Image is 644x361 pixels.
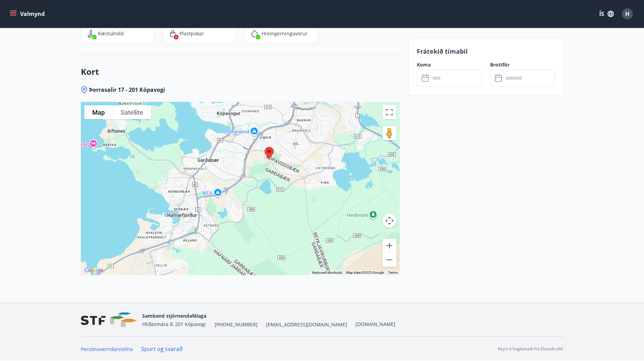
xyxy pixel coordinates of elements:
label: Brottför [490,61,555,68]
button: H [619,6,636,22]
button: Keyboard shortcuts [312,270,342,275]
a: [DOMAIN_NAME] [355,321,395,327]
p: Ræstiáhöld [98,30,124,37]
button: Zoom out [383,253,396,267]
button: ÍS [595,8,618,20]
span: Þorrasalir 17 - 201 Kópavogi [89,86,165,94]
span: [PHONE_NUMBER] [215,321,258,328]
label: Koma [417,61,482,68]
a: Spurt og svarað [141,345,183,353]
button: Show satellite imagery [113,105,151,119]
img: SlvAEwkhHzUr2WUcYfu25KskUF59LiO0z1AgpugR.svg [169,29,177,38]
button: Show street map [84,105,113,119]
button: Drag Pegman onto the map to open Street View [383,126,396,140]
img: vjCaq2fThgY3EUYqSgpjEiBg6WP39ov69hlhuPVN.png [81,312,137,327]
span: Map data ©2025 Google [346,271,384,274]
p: Hreingerningavörur [261,30,308,37]
span: Hlíðasmára 8, 201 Kópavogi [142,321,206,327]
button: Toggle fullscreen view [383,105,396,119]
p: Keyrt á hugbúnaði frá Dorado ehf. [498,346,564,352]
img: Google [83,266,105,275]
h3: Kort [81,66,400,78]
a: Persónuverndarstefna [81,346,133,352]
img: IEMZxl2UAX2uiPqnGqR2ECYTbkBjM7IGMvKNT7zJ.svg [250,29,259,38]
p: Plastpokar [180,30,204,37]
img: saOQRUK9k0plC04d75OSnkMeCb4WtbSIwuaOqe9o.svg [87,29,95,38]
a: Open this area in Google Maps (opens a new window) [83,266,105,275]
span: H [625,10,629,18]
a: Terms (opens in new tab) [388,271,398,274]
span: [EMAIL_ADDRESS][DOMAIN_NAME] [266,321,347,328]
button: Zoom in [383,239,396,253]
button: Map camera controls [383,214,396,228]
span: Samband stjórnendafélaga [142,312,206,319]
p: Frátekið tímabil [417,47,555,56]
button: menu [8,8,48,20]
